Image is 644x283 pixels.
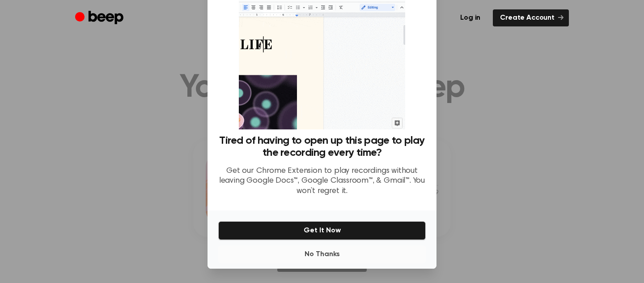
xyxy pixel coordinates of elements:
a: Log in [453,9,487,26]
a: Beep [75,9,126,27]
a: Create Account [493,9,569,26]
button: No Thanks [218,245,426,263]
p: Get our Chrome Extension to play recordings without leaving Google Docs™, Google Classroom™, & Gm... [218,166,426,197]
h3: Tired of having to open up this page to play the recording every time? [218,135,426,159]
button: Get It Now [218,221,426,240]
